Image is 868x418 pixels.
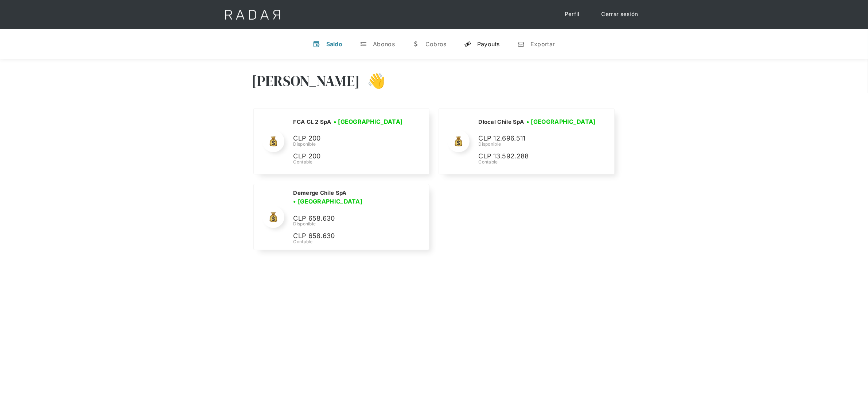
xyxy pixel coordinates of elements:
[293,118,331,126] h2: FCA CL 2 SpA
[412,40,420,48] div: w
[293,189,346,197] h2: Demerge Chile SpA
[293,141,405,147] div: Disponible
[326,40,343,48] div: Saldo
[293,238,420,245] div: Contable
[526,117,596,126] h3: • [GEOGRAPHIC_DATA]
[557,7,587,21] a: Perfil
[464,40,471,48] div: y
[293,231,402,241] p: CLP 658.630
[373,40,395,48] div: Abonos
[594,7,646,21] a: Cerrar sesión
[517,40,525,48] div: n
[478,141,598,147] div: Disponible
[478,118,524,126] h2: Dlocal Chile SpA
[293,221,420,227] div: Disponible
[293,133,402,144] p: CLP 200
[293,197,362,206] h3: • [GEOGRAPHIC_DATA]
[530,40,555,48] div: Exportar
[478,151,588,162] p: CLP 13.592.288
[334,117,403,126] h3: • [GEOGRAPHIC_DATA]
[425,40,447,48] div: Cobros
[252,72,360,90] h3: [PERSON_NAME]
[293,159,405,165] div: Contable
[477,40,500,48] div: Payouts
[360,72,385,90] h3: 👋
[478,133,588,144] p: CLP 12.696.511
[360,40,367,48] div: t
[293,151,402,162] p: CLP 200
[478,159,598,165] div: Contable
[293,213,402,224] p: CLP 658.630
[313,40,320,48] div: v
